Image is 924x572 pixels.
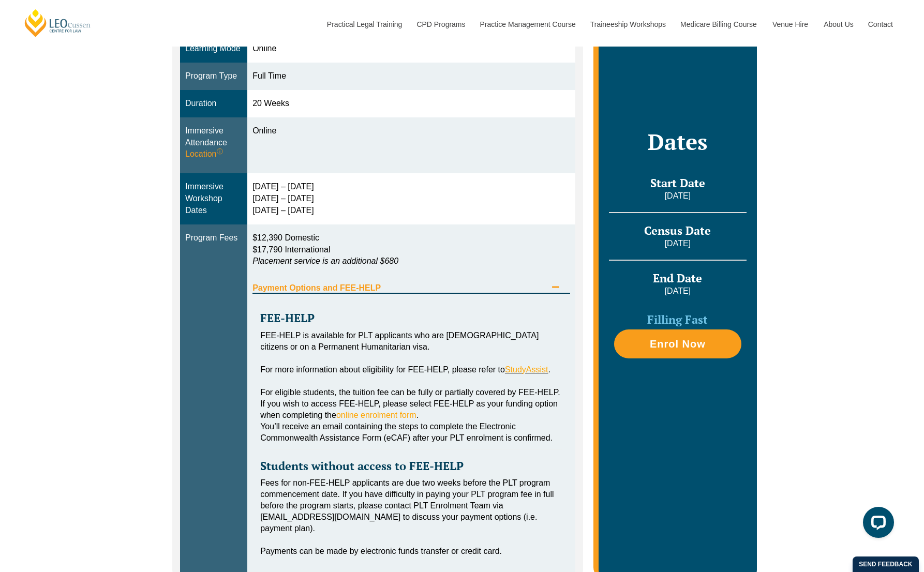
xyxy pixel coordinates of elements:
span: $12,390 Domestic [252,233,319,242]
div: Immersive Workshop Dates [185,181,242,217]
div: [DATE] – [DATE] [DATE] – [DATE] [DATE] – [DATE] [252,181,570,217]
div: Online [252,125,570,137]
div: FEE-HELP is available for PLT applicants who are [DEMOGRAPHIC_DATA] citizens or on a Permanent Hu... [260,330,562,353]
a: Venue Hire [765,2,816,47]
iframe: LiveChat chat widget [855,503,898,546]
div: Learning Mode [185,43,242,55]
strong: FEE-HELP [260,310,315,325]
div: For more information about eligibility for FEE-HELP, please refer to . [260,364,562,375]
a: Practice Management Course [472,2,583,47]
span: Location [185,148,223,160]
span: Payment Options and FEE-HELP [252,284,546,292]
em: Placement service is an additional $680 [252,257,398,265]
div: Duration [185,98,242,110]
span: Enrol Now [650,339,706,349]
sup: ⓘ [217,148,223,155]
h2: Dates [609,129,747,155]
div: For eligible students, the tuition fee can be fully or partially covered by FEE-HELP. If you wish... [260,387,562,421]
strong: Students without access to FEE-HELP [260,458,464,473]
span: End Date [653,270,702,285]
div: 20 Weeks [252,98,570,110]
a: Medicare Billing Course [673,2,765,47]
p: [DATE] [609,190,747,202]
a: [PERSON_NAME] Centre for Law [23,8,92,38]
a: StudyAssist [505,365,548,374]
span: You’ll receive an email containing the steps to complete the Electronic Commonwealth Assistance F... [260,422,553,442]
div: Program Fees [185,232,242,244]
div: Online [252,43,570,55]
p: [DATE] [609,238,747,249]
a: About Us [816,2,860,47]
a: Enrol Now [614,329,741,358]
a: Contact [860,2,901,47]
a: CPD Programs [409,2,472,47]
a: Traineeship Workshops [583,2,673,47]
div: Immersive Attendance [185,125,242,161]
a: online enrolment form [336,411,416,419]
span: Census Date [644,223,711,238]
a: Practical Legal Training [319,2,409,47]
p: [DATE] [609,285,747,297]
div: Full Time [252,70,570,82]
div: Payments can be made by electronic funds transfer or credit card. [260,546,562,557]
span: $17,790 International [252,245,330,254]
div: Fees for non-FEE-HELP applicants are due two weeks before the PLT program commencement date. If y... [260,477,562,534]
span: Filling Fast [647,312,708,327]
span: Start Date [650,175,705,190]
div: Program Type [185,70,242,82]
